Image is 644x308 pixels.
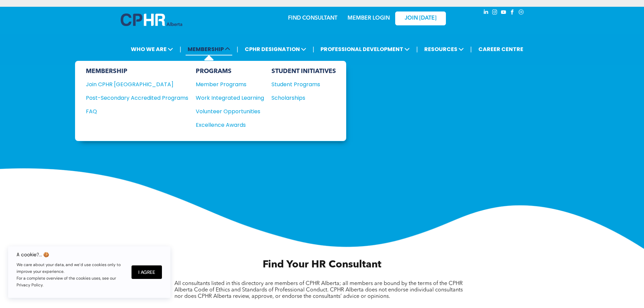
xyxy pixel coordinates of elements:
[482,8,490,18] a: linkedin
[196,94,257,102] div: Work Integrated Learning
[86,107,188,116] a: FAQ
[395,11,446,25] a: JOIN [DATE]
[86,94,178,102] div: Post-Secondary Accredited Programs
[17,261,125,288] p: We care about your data, and we’d use cookies only to improve your experience. For a complete ove...
[132,265,162,279] button: I Agree
[196,107,264,116] a: Volunteer Opportunities
[491,8,499,18] a: instagram
[318,43,412,55] span: PROFESSIONAL DEVELOPMENT
[196,80,264,89] a: Member Programs
[271,94,330,102] div: Scholarships
[271,80,330,89] div: Student Programs
[243,43,308,55] span: CPHR DESIGNATION
[86,80,178,89] div: Join CPHR [GEOGRAPHIC_DATA]
[271,68,336,75] div: STUDENT INITIATIVES
[121,14,182,26] img: A blue and white logo for cp alberta
[86,68,188,75] div: MEMBERSHIP
[186,43,232,55] span: MEMBERSHIP
[509,8,516,18] a: facebook
[180,42,181,56] li: |
[288,16,337,21] a: FIND CONSULTANT
[476,43,525,55] a: CAREER CENTRE
[271,80,336,89] a: Student Programs
[405,15,436,22] span: JOIN [DATE]
[237,42,238,56] li: |
[174,281,463,299] span: All consultants listed in this directory are members of CPHR Alberta; all members are bound by th...
[17,252,125,257] h6: A cookie?.. 🍪
[416,42,418,56] li: |
[313,42,314,56] li: |
[196,94,264,102] a: Work Integrated Learning
[348,16,390,21] a: MEMBER LOGIN
[518,8,525,18] a: Social network
[470,42,472,56] li: |
[271,94,336,102] a: Scholarships
[86,94,188,102] a: Post-Secondary Accredited Programs
[129,43,175,55] span: WHO WE ARE
[196,68,264,75] div: PROGRAMS
[86,80,188,89] a: Join CPHR [GEOGRAPHIC_DATA]
[196,121,257,129] div: Excellence Awards
[196,80,257,89] div: Member Programs
[422,43,466,55] span: RESOURCES
[196,121,264,129] a: Excellence Awards
[500,8,507,18] a: youtube
[263,260,381,270] span: Find Your HR Consultant
[86,107,178,116] div: FAQ
[196,107,257,116] div: Volunteer Opportunities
